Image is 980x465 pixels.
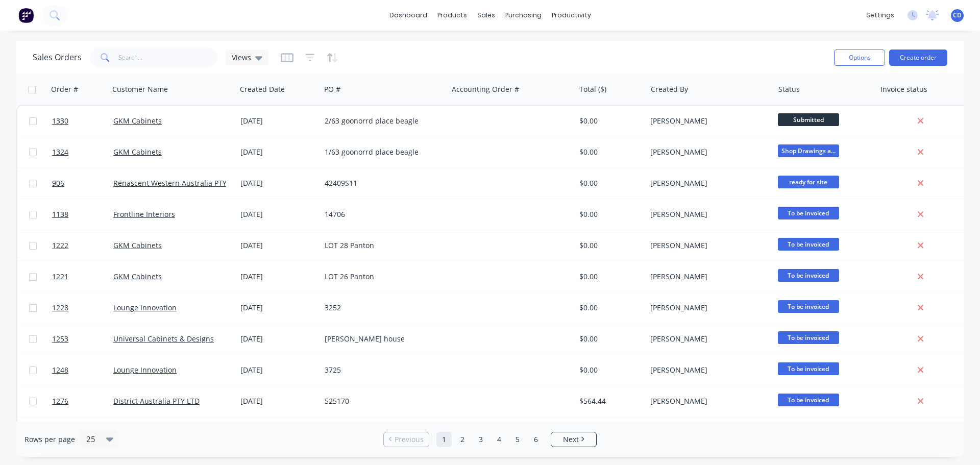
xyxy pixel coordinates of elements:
[778,269,839,282] span: To be invoiced
[510,432,525,447] a: Page 5
[778,144,839,157] span: Shop Drawings a...
[52,147,68,157] span: 1324
[325,209,438,219] div: 14706
[650,116,764,126] div: [PERSON_NAME]
[51,84,78,94] div: Order #
[651,84,688,94] div: Created By
[528,432,544,447] a: Page 6
[113,178,241,188] a: Renascent Western Australia PTY LTD
[18,8,34,23] img: Factory
[650,303,764,313] div: [PERSON_NAME]
[650,209,764,219] div: [PERSON_NAME]
[889,50,947,66] button: Create order
[325,240,438,251] div: LOT 28 Panton
[778,207,839,219] span: To be invoiced
[452,84,519,94] div: Accounting Order #
[880,84,927,94] div: Invoice status
[579,116,639,126] div: $0.00
[325,303,438,313] div: 3252
[52,386,113,417] a: 1276
[52,272,68,282] span: 1221
[240,365,316,375] div: [DATE]
[240,240,316,251] div: [DATE]
[52,334,68,344] span: 1253
[112,84,168,94] div: Customer Name
[473,432,488,447] a: Page 3
[52,355,113,385] a: 1248
[384,434,429,445] a: Previous page
[579,178,639,188] div: $0.00
[834,50,885,66] button: Options
[52,303,68,313] span: 1228
[240,303,316,313] div: [DATE]
[118,47,218,68] input: Search...
[778,176,839,188] span: ready for site
[113,116,162,126] a: GKM Cabinets
[240,178,316,188] div: [DATE]
[436,432,452,447] a: Page 1 is your current page
[113,303,177,312] a: Lounge Innovation
[232,52,251,63] span: Views
[379,432,601,447] ul: Pagination
[52,168,113,199] a: 906
[472,8,500,23] div: sales
[579,84,606,94] div: Total ($)
[113,396,200,406] a: District Australia PTY LTD
[650,365,764,375] div: [PERSON_NAME]
[325,365,438,375] div: 3725
[432,8,472,23] div: products
[52,365,68,375] span: 1248
[325,272,438,282] div: LOT 26 Panton
[52,106,113,136] a: 1330
[579,365,639,375] div: $0.00
[113,240,162,250] a: GKM Cabinets
[650,178,764,188] div: [PERSON_NAME]
[861,8,899,23] div: settings
[113,147,162,157] a: GKM Cabinets
[24,434,75,445] span: Rows per page
[778,362,839,375] span: To be invoiced
[778,84,800,94] div: Status
[778,331,839,344] span: To be invoiced
[395,434,424,445] span: Previous
[52,417,113,448] a: 1328
[52,240,68,251] span: 1222
[778,113,839,126] span: Submitted
[240,334,316,344] div: [DATE]
[579,209,639,219] div: $0.00
[113,334,214,344] a: Universal Cabinets & Designs
[650,272,764,282] div: [PERSON_NAME]
[579,396,639,406] div: $564.44
[52,292,113,323] a: 1228
[240,272,316,282] div: [DATE]
[52,178,64,188] span: 906
[778,238,839,251] span: To be invoiced
[579,303,639,313] div: $0.00
[650,334,764,344] div: [PERSON_NAME]
[52,116,68,126] span: 1330
[325,116,438,126] div: 2/63 goonorrd place beagle
[52,261,113,292] a: 1221
[52,324,113,354] a: 1253
[240,396,316,406] div: [DATE]
[113,209,175,219] a: Frontline Interiors
[579,272,639,282] div: $0.00
[325,178,438,188] div: 42409S11
[325,147,438,157] div: 1/63 goonorrd place beagle
[52,209,68,219] span: 1138
[113,365,177,375] a: Lounge Innovation
[650,396,764,406] div: [PERSON_NAME]
[325,396,438,406] div: 525170
[52,230,113,261] a: 1222
[113,272,162,281] a: GKM Cabinets
[324,84,340,94] div: PO #
[953,11,962,20] span: CD
[325,334,438,344] div: [PERSON_NAME] house
[240,147,316,157] div: [DATE]
[52,199,113,230] a: 1138
[579,334,639,344] div: $0.00
[650,147,764,157] div: [PERSON_NAME]
[547,8,596,23] div: productivity
[551,434,596,445] a: Next page
[52,137,113,167] a: 1324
